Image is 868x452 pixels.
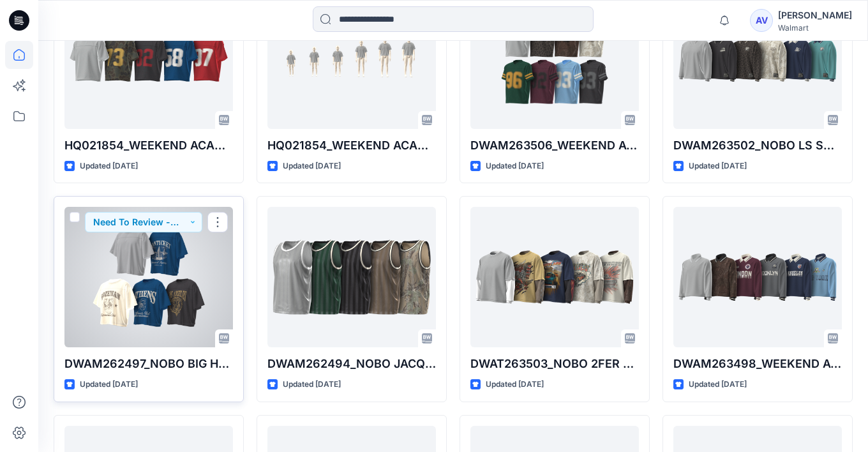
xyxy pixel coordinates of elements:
[283,160,341,173] p: Updated [DATE]
[470,207,639,347] a: DWAT263503_NOBO 2FER TEE W- GRAPHICS
[470,355,639,373] p: DWAT263503_NOBO 2FER TEE W- GRAPHICS
[80,378,138,391] p: Updated [DATE]
[673,137,842,154] p: DWAM263502_NOBO LS SOCCER JERSEY
[267,207,436,347] a: DWAM262494_NOBO JACQUARD MESH BASKETBALL TANK W- RIB
[486,378,544,391] p: Updated [DATE]
[283,378,341,391] p: Updated [DATE]
[64,355,233,373] p: DWAM262497_NOBO BIG HOLE MESH TEE W- GRAPHIC
[673,207,842,347] a: DWAM263498_WEEKEND ACADEMY LS SOCCER JERSEY
[80,160,138,173] p: Updated [DATE]
[64,207,233,347] a: DWAM262497_NOBO BIG HOLE MESH TEE W- GRAPHIC
[267,355,436,373] p: DWAM262494_NOBO JACQUARD MESH BASKETBALL TANK W- RIB
[778,8,852,23] div: [PERSON_NAME]
[673,355,842,373] p: DWAM263498_WEEKEND ACADEMY LS SOCCER JERSEY
[64,137,233,154] p: HQ021854_WEEKEND ACADEMY SS MESH TOP
[470,137,639,154] p: DWAM263506_WEEKEND ACADEMY MESH FOOTBALL JERSEY
[689,160,747,173] p: Updated [DATE]
[689,378,747,391] p: Updated [DATE]
[750,9,773,32] div: AV
[486,160,544,173] p: Updated [DATE]
[778,23,852,33] div: Walmart
[267,137,436,154] p: HQ021854_WEEKEND ACADEMY TWEEN MESH TOP_SIZE SET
